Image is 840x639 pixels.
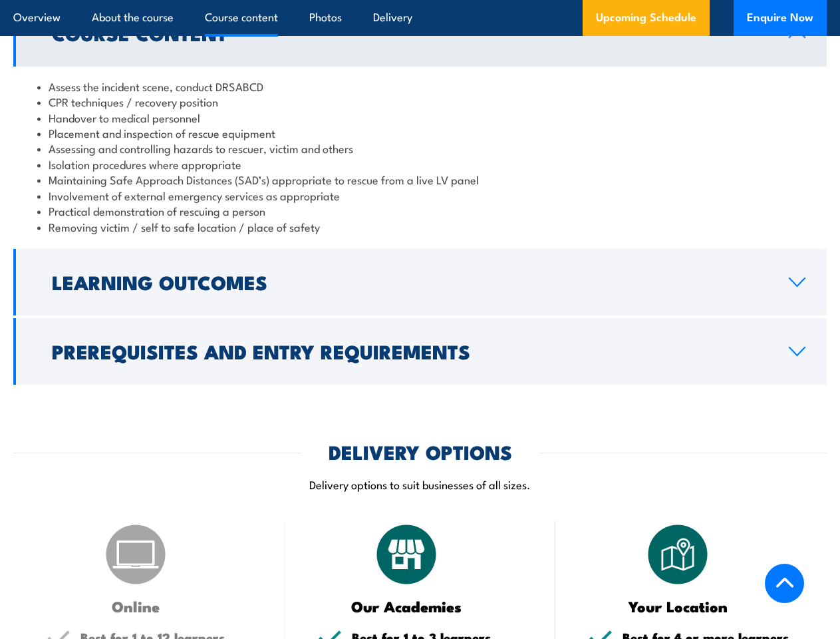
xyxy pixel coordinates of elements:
li: Handover to medical personnel [37,110,803,125]
a: Learning Outcomes [13,249,827,316]
li: Placement and inspection of rescue equipment [37,125,803,140]
li: Isolation procedures where appropriate [37,156,803,172]
li: Removing victim / self to safe location / place of safety [37,219,803,234]
h2: Course Content [52,24,768,41]
li: CPR techniques / recovery position [37,94,803,109]
li: Involvement of external emergency services as appropriate [37,188,803,203]
h3: Our Academies [318,598,496,614]
h2: Learning Outcomes [52,273,768,290]
li: Practical demonstration of rescuing a person [37,203,803,218]
h2: DELIVERY OPTIONS [329,443,512,460]
li: Maintaining Safe Approach Distances (SAD’s) appropriate to rescue from a live LV panel [37,172,803,187]
h3: Online [47,598,225,614]
h2: Prerequisites and Entry Requirements [52,342,768,359]
a: Prerequisites and Entry Requirements [13,318,827,385]
h3: Your Location [589,598,767,614]
li: Assess the incident scene, conduct DRSABCD [37,79,803,94]
li: Assessing and controlling hazards to rescuer, victim and others [37,140,803,156]
p: Delivery options to suit businesses of all sizes. [13,477,827,492]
